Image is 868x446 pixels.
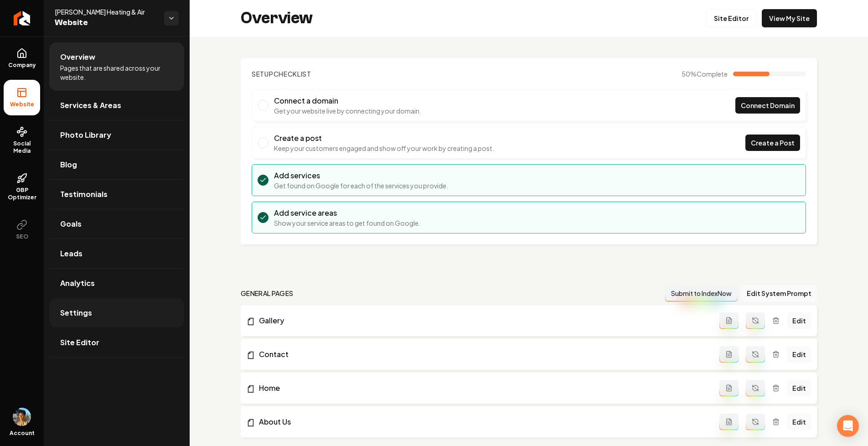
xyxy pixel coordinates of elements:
[741,101,795,110] span: Connect Domain
[5,62,40,69] span: Company
[4,187,40,201] span: GBP Optimizer
[60,130,111,140] span: Photo Library
[10,430,35,437] span: Account
[60,63,173,82] span: Pages that are shared across your website.
[60,278,95,289] span: Analytics
[60,218,82,229] span: Goals
[274,106,421,115] p: Get your website live by connecting your domain.
[682,69,728,78] span: 50 %
[274,133,494,144] h3: Create a post
[49,298,184,327] a: Settings
[252,69,311,78] h2: Checklist
[246,416,719,427] a: About Us
[49,328,184,357] a: Site Editor
[49,269,184,298] a: Analytics
[241,9,313,27] h2: Overview
[719,346,739,363] button: Add admin page prompt
[4,41,40,76] a: Company
[741,285,817,301] button: Edit System Prompt
[274,170,448,181] h3: Add services
[246,315,719,326] a: Gallery
[14,11,31,26] img: Rebolt Logo
[4,119,40,162] a: Social Media
[762,9,817,27] a: View My Site
[55,16,157,29] span: Website
[241,289,294,298] h2: general pages
[12,233,32,240] span: SEO
[49,120,184,150] a: Photo Library
[246,349,719,360] a: Contact
[274,144,494,153] p: Keep your customers engaged and show off your work by creating a post.
[719,414,739,430] button: Add admin page prompt
[13,408,31,426] img: Aditya Nair
[274,218,420,228] p: Show your service areas to get found on Google.
[13,408,31,426] button: Open user button
[787,414,811,430] a: Edit
[837,415,859,437] div: Open Intercom Messenger
[706,9,756,27] a: Site Editor
[49,91,184,120] a: Services & Areas
[787,346,811,363] a: Edit
[697,70,728,78] span: Complete
[274,181,448,190] p: Get found on Google for each of the services you provide.
[49,239,184,268] a: Leads
[719,380,739,396] button: Add admin page prompt
[787,380,811,396] a: Edit
[274,207,420,218] h3: Add service areas
[4,212,40,248] button: SEO
[274,95,421,106] h3: Connect a domain
[751,138,795,148] span: Create a Post
[787,312,811,329] a: Edit
[60,52,95,62] span: Overview
[719,312,739,329] button: Add admin page prompt
[4,140,40,155] span: Social Media
[49,180,184,209] a: Testimonials
[60,307,92,318] span: Settings
[60,100,121,111] span: Services & Areas
[60,248,83,259] span: Leads
[665,285,738,301] button: Submit to IndexNow
[49,150,184,179] a: Blog
[745,135,800,151] a: Create a Post
[252,70,274,78] span: Setup
[735,97,800,114] a: Connect Domain
[60,189,108,200] span: Testimonials
[246,383,719,394] a: Home
[60,159,77,170] span: Blog
[6,101,38,108] span: Website
[55,7,157,16] span: [PERSON_NAME] Heating & Air
[49,209,184,239] a: Goals
[60,337,99,348] span: Site Editor
[4,166,40,208] a: GBP Optimizer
